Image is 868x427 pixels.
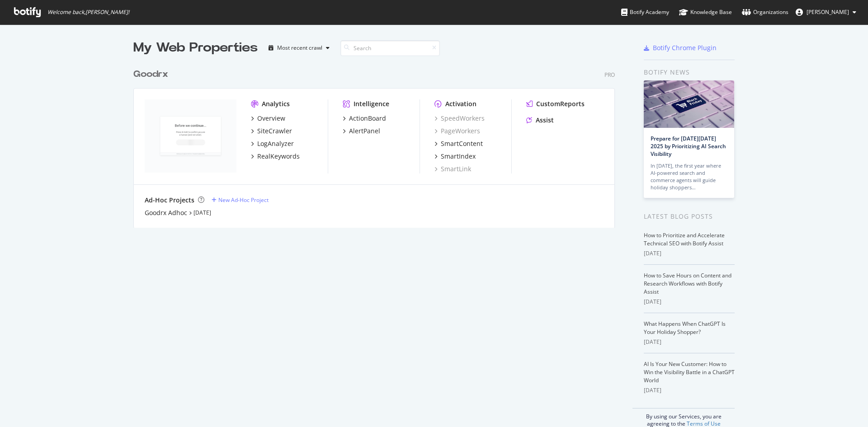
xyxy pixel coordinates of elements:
a: CustomReports [526,99,585,108]
a: Goodrx Adhoc [145,208,187,217]
input: Search [340,40,440,56]
div: LogAnalyzer [257,139,294,148]
div: Goodrx [133,68,168,81]
div: SmartContent [441,139,483,148]
div: My Web Properties [133,39,258,57]
a: How to Prioritize and Accelerate Technical SEO with Botify Assist [644,231,725,247]
div: Overview [257,114,285,123]
div: grid [133,57,622,228]
button: Most recent crawl [265,41,333,55]
a: SmartLink [434,164,471,174]
div: Organizations [742,8,788,17]
div: In [DATE], the first year where AI-powered search and commerce agents will guide holiday shoppers… [651,162,727,191]
div: [DATE] [644,338,735,346]
span: Andy Li [807,8,849,16]
a: SiteCrawler [251,127,292,136]
div: Latest Blog Posts [644,211,735,221]
div: Pro [604,71,615,79]
a: New Ad-Hoc Project [212,196,269,204]
button: [PERSON_NAME] [788,5,863,19]
div: SmartIndex [441,152,476,161]
div: [DATE] [644,386,735,394]
a: Botify Chrome Plugin [644,43,717,52]
div: RealKeywords [257,152,300,161]
div: Analytics [262,99,290,108]
a: RealKeywords [251,152,300,161]
span: Welcome back, [PERSON_NAME] ! [47,9,129,16]
div: Botify Chrome Plugin [653,43,717,52]
div: CustomReports [536,99,585,108]
div: Ad-Hoc Projects [145,196,194,205]
a: AlertPanel [343,127,380,136]
a: What Happens When ChatGPT Is Your Holiday Shopper? [644,320,726,336]
div: Activation [445,99,476,108]
div: [DATE] [644,298,735,306]
div: SiteCrawler [257,127,292,136]
a: SpeedWorkers [434,114,485,123]
a: Assist [526,116,554,125]
div: ActionBoard [349,114,386,123]
a: How to Save Hours on Content and Research Workflows with Botify Assist [644,272,731,296]
a: SmartContent [434,139,483,148]
a: AI Is Your New Customer: How to Win the Visibility Battle in a ChatGPT World [644,360,735,384]
img: Prepare for Black Friday 2025 by Prioritizing AI Search Visibility [644,80,734,128]
div: New Ad-Hoc Project [218,196,269,204]
a: Prepare for [DATE][DATE] 2025 by Prioritizing AI Search Visibility [651,135,726,158]
div: Assist [536,116,554,125]
a: ActionBoard [343,114,386,123]
div: Botify news [644,67,735,77]
div: Intelligence [354,99,389,108]
div: Botify Academy [621,8,669,17]
div: [DATE] [644,249,735,258]
a: PageWorkers [434,127,480,136]
a: SmartIndex [434,152,476,161]
a: Goodrx [133,68,172,81]
a: Overview [251,114,285,123]
img: goodrx.com [145,99,236,173]
a: [DATE] [193,209,211,216]
div: Most recent crawl [277,45,322,51]
a: LogAnalyzer [251,139,294,148]
div: AlertPanel [349,127,380,136]
div: Knowledge Base [679,8,732,17]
